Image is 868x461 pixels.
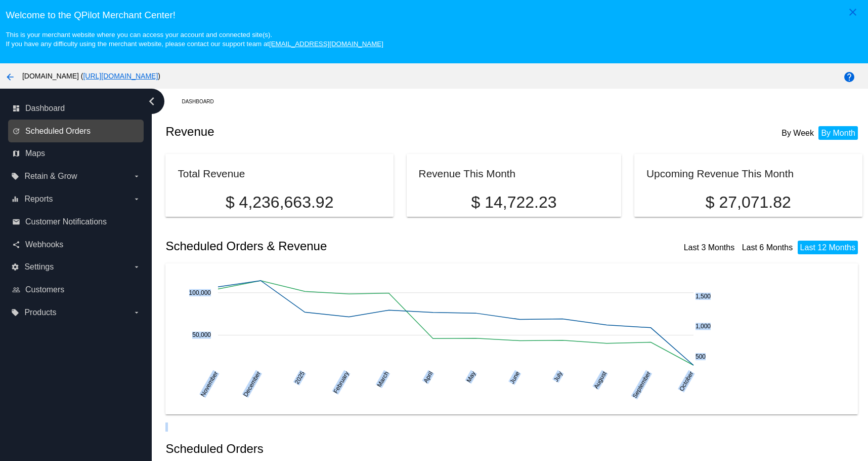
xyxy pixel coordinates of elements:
i: map [12,149,20,158]
text: 1,500 [696,293,711,300]
span: Settings [24,262,54,272]
span: [DOMAIN_NAME] ( ) [22,72,160,80]
h2: Scheduled Orders & Revenue [165,239,514,253]
h2: Total Revenue [178,168,245,179]
span: Customer Notifications [25,217,107,226]
p: $ 14,722.23 [419,193,610,212]
i: arrow_drop_down [133,172,141,180]
a: share Webhooks [12,237,141,253]
p: $ 27,071.82 [646,193,850,212]
mat-icon: arrow_back [4,71,16,83]
i: people_outline [12,286,20,294]
text: 100,000 [189,289,211,296]
a: people_outline Customers [12,282,141,298]
li: By Week [779,126,816,140]
text: November [199,370,220,398]
a: email Customer Notifications [12,214,141,230]
text: 500 [696,353,706,360]
li: By Month [818,126,858,140]
text: 50,000 [193,331,211,338]
text: 2025 [293,370,307,385]
i: arrow_drop_down [133,263,141,271]
i: chevron_left [144,93,160,109]
text: September [631,370,652,400]
text: June [509,370,522,385]
span: Dashboard [25,104,65,113]
a: update Scheduled Orders [12,123,141,139]
a: dashboard Dashboard [12,100,141,117]
p: $ 4,236,663.92 [178,193,381,212]
text: October [678,370,695,393]
i: arrow_drop_down [133,195,141,203]
text: 1,000 [696,323,711,330]
span: Retain & Grow [24,172,77,181]
h2: Revenue [165,125,514,139]
span: Products [24,308,56,317]
mat-icon: close [847,6,859,18]
h3: Welcome to the QPilot Merchant Center! [6,10,862,21]
a: Last 6 Months [742,243,793,252]
span: Maps [25,149,45,158]
i: local_offer [11,172,19,180]
a: map Maps [12,145,141,162]
a: Dashboard [182,94,223,109]
small: This is your merchant website where you can access your account and connected site(s). If you hav... [6,31,383,48]
h2: Scheduled Orders [165,442,514,456]
i: update [12,127,20,135]
text: December [242,370,263,398]
text: July [552,370,564,383]
a: [EMAIL_ADDRESS][DOMAIN_NAME] [269,40,383,48]
text: April [422,370,435,385]
span: Webhooks [25,240,63,249]
i: arrow_drop_down [133,309,141,317]
span: Reports [24,195,53,204]
a: Last 3 Months [684,243,735,252]
span: Scheduled Orders [25,127,91,136]
text: May [465,370,477,384]
i: email [12,218,20,226]
h2: Revenue This Month [419,168,516,179]
i: dashboard [12,104,20,112]
a: Last 12 Months [800,243,855,252]
span: Customers [25,285,64,294]
i: local_offer [11,309,19,317]
i: share [12,241,20,249]
mat-icon: help [843,71,855,83]
text: March [376,370,390,389]
text: August [593,370,609,390]
h2: Upcoming Revenue This Month [646,168,794,179]
text: February [332,370,351,395]
i: equalizer [11,195,19,203]
a: [URL][DOMAIN_NAME] [83,72,158,80]
i: settings [11,263,19,271]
